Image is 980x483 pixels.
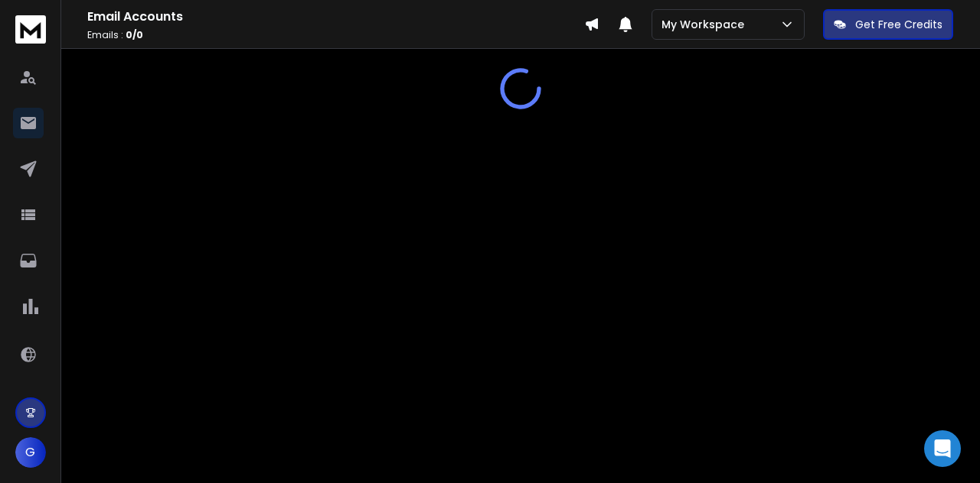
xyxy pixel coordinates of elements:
[15,437,46,468] button: G
[823,9,953,40] button: Get Free Credits
[661,17,750,32] p: My Workspace
[924,430,961,467] div: Open Intercom Messenger
[15,15,46,44] img: logo
[87,8,584,26] h1: Email Accounts
[87,29,584,41] p: Emails :
[855,17,942,32] p: Get Free Credits
[126,28,143,41] span: 0 / 0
